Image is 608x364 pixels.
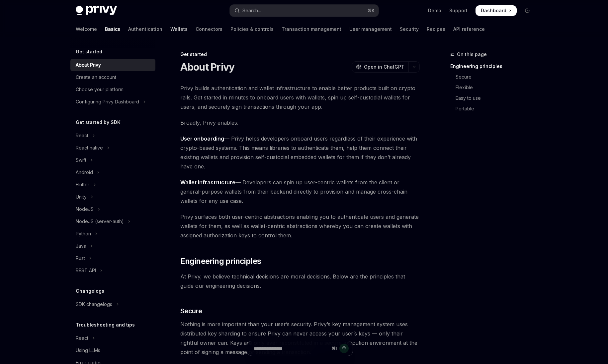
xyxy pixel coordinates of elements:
a: Transaction management [282,21,341,37]
button: Toggle Configuring Privy Dashboard section [70,96,155,108]
a: Wallets [170,21,188,37]
button: Toggle REST API section [70,265,155,276]
div: Swift [76,156,86,164]
h5: Changelogs [76,287,104,295]
button: Toggle React section [70,332,155,344]
a: Engineering principles [450,61,538,72]
a: Using LLMs [70,344,155,356]
button: Toggle Swift section [70,154,155,166]
div: REST API [76,267,96,274]
button: Toggle React section [70,130,155,142]
div: Rust [76,254,85,262]
span: On this page [457,50,487,58]
a: Security [400,21,419,37]
a: Recipes [427,21,445,37]
span: Privy surfaces both user-centric abstractions enabling you to authenticate users and generate wal... [180,212,420,240]
button: Open in ChatGPT [352,61,408,73]
a: About Privy [70,59,155,71]
div: Configuring Privy Dashboard [76,98,139,106]
button: Send message [339,344,349,353]
span: Nothing is more important than your user’s security. Privy’s key management system uses distribut... [180,320,420,357]
button: Toggle Python section [70,228,155,240]
div: NodeJS [76,205,94,213]
h5: Get started [76,48,102,56]
div: Java [76,242,86,250]
a: Connectors [196,21,222,37]
span: Privy builds authentication and wallet infrastructure to enable better products built on crypto r... [180,84,420,111]
span: Broadly, Privy enables: [180,118,420,127]
div: Flutter [76,181,89,189]
div: React [76,132,88,140]
a: Authentication [128,21,162,37]
div: Search... [242,7,261,15]
button: Toggle dark mode [522,5,533,16]
a: Welcome [76,21,97,37]
a: Demo [428,7,441,14]
div: React [76,334,88,342]
span: Open in ChatGPT [364,64,404,70]
h5: Troubleshooting and tips [76,321,135,329]
button: Toggle React native section [70,142,155,154]
button: Toggle Unity section [70,191,155,203]
div: Create an account [76,73,116,81]
span: ⌘ K [368,8,375,13]
button: Toggle Flutter section [70,179,155,191]
a: User management [349,21,392,37]
a: Portable [450,103,538,114]
button: Toggle Rust section [70,252,155,264]
span: Engineering principles [180,256,261,267]
div: React native [76,144,103,152]
div: Android [76,168,93,176]
a: Secure [450,72,538,82]
a: Choose your platform [70,84,155,95]
button: Open search [230,5,379,17]
span: — Developers can spin up user-centric wallets from the client or general-purpose wallets from the... [180,178,420,206]
div: Using LLMs [76,346,100,354]
button: Toggle NodeJS section [70,203,155,215]
a: Basics [105,21,120,37]
span: At Privy, we believe technical decisions are moral decisions. Below are the principles that guide... [180,272,420,290]
div: Unity [76,193,87,201]
input: Ask a question... [254,341,329,356]
a: Support [449,7,468,14]
img: dark logo [76,6,117,15]
a: API reference [453,21,485,37]
a: Dashboard [476,5,517,16]
div: Python [76,230,91,238]
strong: User onboarding [180,135,224,142]
div: SDK changelogs [76,300,112,308]
div: NodeJS (server-auth) [76,217,124,225]
button: Toggle Android section [70,166,155,178]
a: Policies & controls [230,21,274,37]
div: Choose your platform [76,86,124,93]
button: Toggle SDK changelogs section [70,298,155,310]
button: Toggle NodeJS (server-auth) section [70,215,155,227]
a: Easy to use [450,93,538,103]
a: Create an account [70,71,155,83]
span: — Privy helps developers onboard users regardless of their experience with crypto-based systems. ... [180,134,420,171]
h5: Get started by SDK [76,118,121,126]
a: Flexible [450,82,538,93]
div: About Privy [76,61,101,69]
h1: About Privy [180,61,235,73]
span: Secure [180,306,202,316]
span: Dashboard [481,7,506,14]
button: Toggle Java section [70,240,155,252]
div: Get started [180,51,420,58]
strong: Wallet infrastructure [180,179,235,186]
